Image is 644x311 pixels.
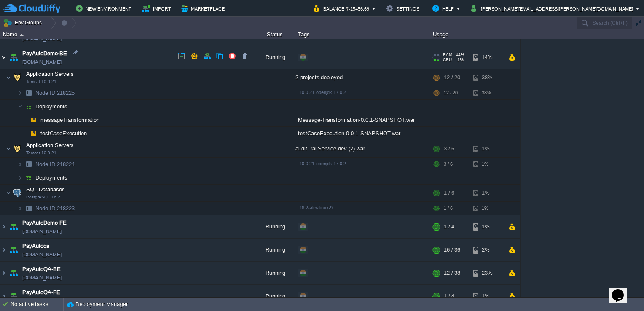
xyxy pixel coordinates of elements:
[35,161,76,168] span: 218224
[254,29,295,39] div: Status
[3,3,60,14] img: CloudJiffy
[386,3,422,13] button: Settings
[471,3,636,13] button: [PERSON_NAME][EMAIL_ADDRESS][PERSON_NAME][DOMAIN_NAME]
[295,113,430,126] div: Message-Transformation-0.0.1-SNAPSHOT.war
[35,205,57,212] span: Node ID:
[609,277,636,303] iframe: chat widget
[443,52,452,57] span: RAM
[22,288,60,297] a: PayAutoQA-FE
[8,262,19,284] img: AMDAwAAAACH5BAEAAAAALAAAAAABAAEAAAICRAEAOw==
[11,185,23,201] img: AMDAwAAAACH5BAEAAAAALAAAAAABAAEAAAICRAEAOw==
[473,285,501,308] div: 1%
[444,285,454,308] div: 1 / 4
[253,46,295,69] div: Running
[40,116,101,123] a: messageTransformation
[11,140,23,157] img: AMDAwAAAACH5BAEAAAAALAAAAAABAAEAAAICRAEAOw==
[23,158,35,171] img: AMDAwAAAACH5BAEAAAAALAAAAAABAAEAAAICRAEAOw==
[181,3,227,13] button: Marketplace
[444,185,454,201] div: 1 / 6
[23,113,28,126] img: AMDAwAAAACH5BAEAAAAALAAAAAABAAEAAAICRAEAOw==
[444,239,460,261] div: 16 / 36
[25,142,75,149] span: Application Servers
[1,29,253,39] div: Name
[142,3,174,13] button: Import
[253,239,295,261] div: Running
[22,219,67,227] span: PayAutoDemo-FE
[35,174,69,181] a: Deployments
[25,70,75,78] span: Application Servers
[296,29,430,39] div: Tags
[473,158,501,171] div: 1%
[18,86,23,99] img: AMDAwAAAACH5BAEAAAAALAAAAAABAAEAAAICRAEAOw==
[35,205,76,212] span: 218223
[444,215,454,238] div: 1 / 4
[444,69,460,86] div: 12 / 20
[23,171,35,184] img: AMDAwAAAACH5BAEAAAAALAAAAAABAAEAAAICRAEAOw==
[473,140,501,157] div: 1%
[295,69,430,86] div: 2 projects deployed
[23,202,35,215] img: AMDAwAAAACH5BAEAAAAALAAAAAABAAEAAAICRAEAOw==
[40,130,88,137] a: testCaseExecution
[35,89,76,97] a: Node ID:218225
[295,127,430,140] div: testCaseExecution-0.0.1-SNAPSHOT.war
[473,185,501,201] div: 1%
[22,227,62,236] a: [DOMAIN_NAME]
[444,202,453,215] div: 1 / 6
[8,46,19,69] img: AMDAwAAAACH5BAEAAAAALAAAAAABAAEAAAICRAEAOw==
[8,215,19,238] img: AMDAwAAAACH5BAEAAAAALAAAAAABAAEAAAICRAEAOw==
[0,239,7,261] img: AMDAwAAAACH5BAEAAAAALAAAAAABAAEAAAICRAEAOw==
[444,140,454,157] div: 3 / 6
[11,69,23,86] img: AMDAwAAAACH5BAEAAAAALAAAAAABAAEAAAICRAEAOw==
[473,86,501,99] div: 38%
[444,158,453,171] div: 3 / 6
[25,186,66,193] a: SQL DatabasesPostgreSQL 16.2
[0,285,7,308] img: AMDAwAAAACH5BAEAAAAALAAAAAABAAEAAAICRAEAOw==
[253,215,295,238] div: Running
[0,215,7,238] img: AMDAwAAAACH5BAEAAAAALAAAAAABAAEAAAICRAEAOw==
[0,262,7,284] img: AMDAwAAAACH5BAEAAAAALAAAAAABAAEAAAICRAEAOw==
[8,285,19,308] img: AMDAwAAAACH5BAEAAAAALAAAAAABAAEAAAICRAEAOw==
[23,100,35,113] img: AMDAwAAAACH5BAEAAAAALAAAAAABAAEAAAICRAEAOw==
[473,202,501,215] div: 1%
[11,298,63,311] div: No active tasks
[314,3,372,13] button: Balance ₹-15456.69
[444,262,460,284] div: 12 / 38
[26,79,56,84] span: Tomcat 10.0.21
[67,300,128,308] button: Deployment Manager
[20,34,24,36] img: AMDAwAAAACH5BAEAAAAALAAAAAABAAEAAAICRAEAOw==
[432,3,456,13] button: Help
[295,140,430,157] div: auditTrailService-dev (2).war
[431,29,520,39] div: Usage
[23,86,35,99] img: AMDAwAAAACH5BAEAAAAALAAAAAABAAEAAAICRAEAOw==
[35,161,57,167] span: Node ID:
[18,158,23,171] img: AMDAwAAAACH5BAEAAAAALAAAAAABAAEAAAICRAEAOw==
[22,250,62,259] a: [DOMAIN_NAME]
[25,186,66,193] span: SQL Databases
[22,273,62,282] a: [DOMAIN_NAME]
[35,161,76,168] a: Node ID:218224
[18,202,23,215] img: AMDAwAAAACH5BAEAAAAALAAAAAABAAEAAAICRAEAOw==
[473,215,501,238] div: 1%
[473,239,501,261] div: 2%
[28,127,40,140] img: AMDAwAAAACH5BAEAAAAALAAAAAABAAEAAAICRAEAOw==
[299,161,346,166] span: 10.0.21-openjdk-17.0.2
[26,150,56,155] span: Tomcat 10.0.21
[444,86,458,99] div: 12 / 20
[35,103,69,110] a: Deployments
[22,58,62,66] a: [DOMAIN_NAME]
[253,285,295,308] div: Running
[28,113,40,126] img: AMDAwAAAACH5BAEAAAAALAAAAAABAAEAAAICRAEAOw==
[22,49,67,58] a: PayAutoDemo-BE
[35,89,76,97] span: 218225
[473,46,501,69] div: 14%
[23,127,28,140] img: AMDAwAAAACH5BAEAAAAALAAAAAABAAEAAAICRAEAOw==
[18,171,23,184] img: AMDAwAAAACH5BAEAAAAALAAAAAABAAEAAAICRAEAOw==
[25,142,75,148] a: Application ServersTomcat 10.0.21
[22,242,49,250] a: PayAutoqa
